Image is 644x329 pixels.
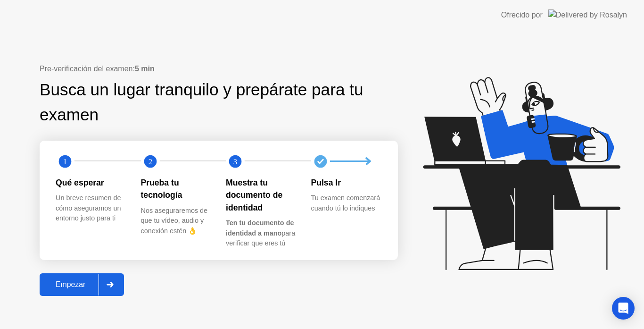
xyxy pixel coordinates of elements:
text: 1 [63,157,67,166]
div: Muestra tu documento de identidad [226,177,296,214]
div: Empezar [42,280,99,289]
text: 3 [233,157,237,166]
div: Prueba tu tecnología [141,177,211,202]
div: Tu examen comenzará cuando tú lo indiques [311,193,381,213]
button: Empezar [40,273,124,296]
div: Open Intercom Messenger [612,297,635,320]
div: Pulsa Ir [311,177,381,189]
img: Delivered by Rosalyn [548,9,627,20]
div: para verificar que eres tú [226,218,296,249]
div: Busca un lugar tranquilo y prepárate para tu examen [40,77,372,127]
div: Pre-verificación del examen: [40,63,398,75]
b: 5 min [135,65,155,73]
div: Qué esperar [56,177,126,189]
text: 2 [148,157,152,166]
div: Ofrecido por [501,9,543,21]
b: Ten tu documento de identidad a mano [226,219,294,237]
div: Nos aseguraremos de que tu vídeo, audio y conexión estén 👌 [141,206,211,236]
div: Un breve resumen de cómo aseguramos un entorno justo para ti [56,193,126,224]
